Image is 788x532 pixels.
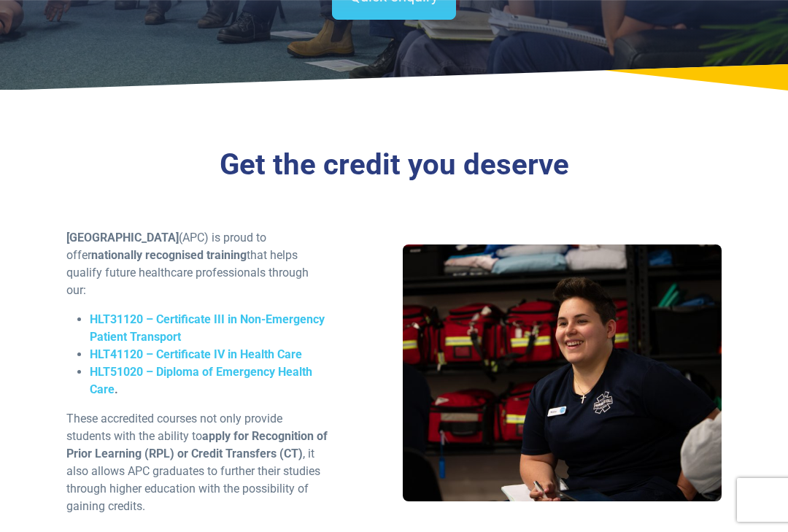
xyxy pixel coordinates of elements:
[66,231,179,244] span: [GEOGRAPHIC_DATA]
[66,147,722,182] h3: Get the credit you deserve
[90,312,325,344] a: HLT31120 – Certificate III in Non-Emergency Patient Transport
[90,347,302,361] a: HLT41120 – Certificate IV in Health Care
[115,382,118,396] span: .
[66,412,282,443] span: These accredited courses not only provide students with the ability to
[90,365,312,396] a: HLT51020 – Diploma of Emergency Health Care
[66,248,309,297] span: that helps qualify future healthcare professionals through our:
[91,248,247,262] span: nationally recognised training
